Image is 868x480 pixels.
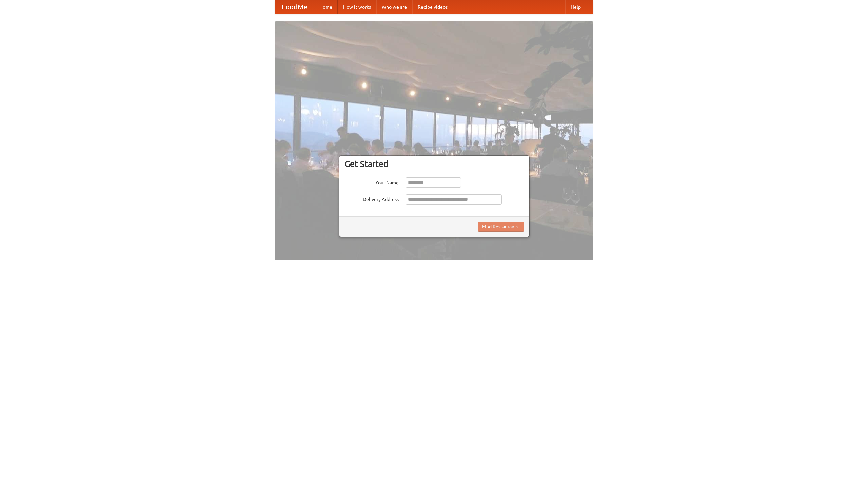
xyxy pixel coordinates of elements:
h3: Get Started [344,159,524,169]
a: Who we are [376,0,412,14]
a: FoodMe [275,0,314,14]
button: Find Restaurants! [478,222,524,232]
a: How it works [338,0,376,14]
label: Your Name [344,177,399,186]
label: Delivery Address [344,194,399,203]
a: Recipe videos [412,0,453,14]
a: Home [314,0,338,14]
a: Help [565,0,586,14]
